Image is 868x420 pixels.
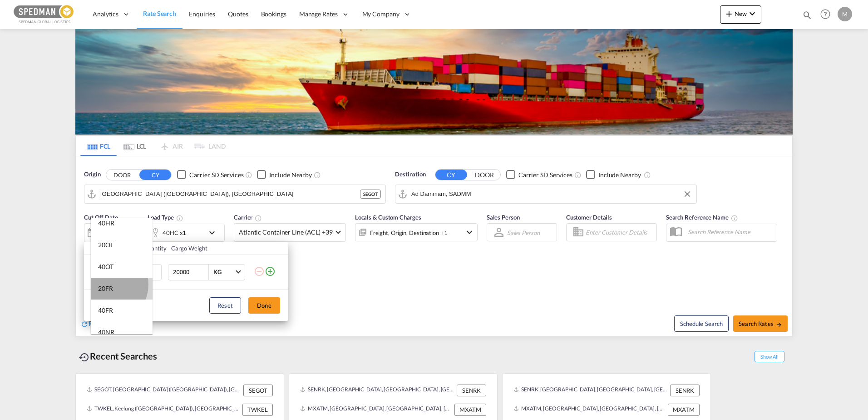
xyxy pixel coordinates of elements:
div: 20FR [98,284,113,293]
div: 40NR [98,328,114,337]
div: 40FR [98,306,113,315]
div: 40HR [98,219,114,228]
div: 20OT [98,240,113,250]
div: 40OT [98,262,113,271]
